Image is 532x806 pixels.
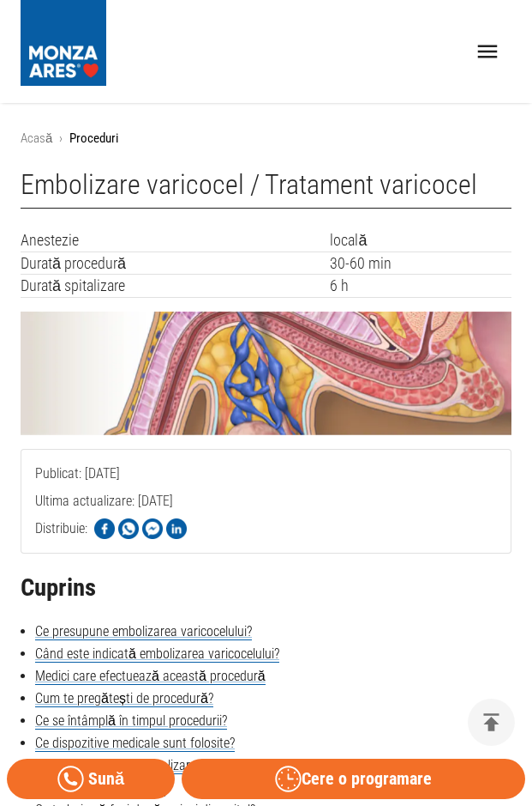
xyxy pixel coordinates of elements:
a: Sună [7,759,175,799]
span: Publicat: [DATE] [35,465,120,550]
h1: Embolizare varicocel / Tratament varicocel [21,169,511,209]
nav: breadcrumb [21,129,511,148]
img: Share on LinkedIn [166,518,187,539]
p: Proceduri [69,129,118,148]
td: Anestezie [21,229,330,251]
button: Cere o programare [182,759,525,799]
img: Share on WhatsApp [118,518,139,539]
td: Durată spitalizare [21,275,330,298]
span: Ultima actualizare: [DATE] [35,493,173,578]
img: Embolizare varicocel - tratament varicocel | MONZA ARES [21,312,511,435]
img: Share on Facebook [94,518,115,539]
button: open drawer [464,28,511,76]
a: Ce presupune embolizarea varicocelului? [35,623,252,640]
td: Durată procedură [21,251,330,275]
li: › [59,129,63,148]
p: Distribuie: [35,518,87,539]
td: 30-60 min [330,251,511,275]
a: Când este indicată embolizarea varicocelului? [35,645,279,663]
td: 6 h [330,275,511,298]
a: Ce se întâmplă în timpul procedurii? [35,712,227,730]
button: delete [468,699,515,746]
a: Ce dispozitive medicale sunt folosite? [35,735,235,752]
a: Medici care efectuează această procedură [35,668,266,685]
a: Acasă [21,130,52,146]
a: Cum te pregătești de procedură? [35,690,213,707]
h2: Cuprins [21,574,511,602]
td: locală [330,229,511,251]
img: Share on Facebook Messenger [142,518,163,539]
